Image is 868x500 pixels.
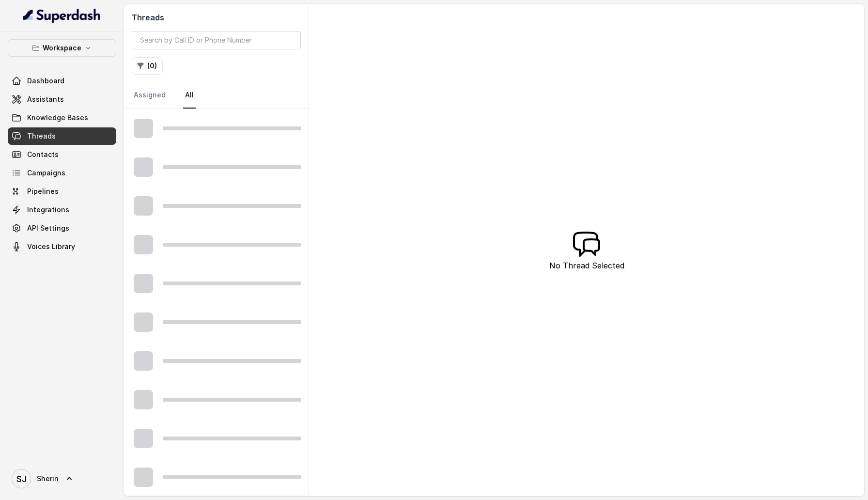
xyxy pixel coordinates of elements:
[27,205,69,215] span: Integrations
[23,8,101,23] img: light.svg
[8,164,116,182] a: Campaigns
[8,39,116,57] button: Workspace
[27,76,64,86] span: Dashboard
[132,57,163,75] button: (0)
[132,31,301,49] input: Search by Call ID or Phone Number
[183,82,196,109] a: All
[8,109,116,126] a: Knowledge Bases
[8,91,116,108] a: Assistants
[37,474,59,484] span: Sherin
[8,127,116,145] a: Threads
[27,223,69,233] span: API Settings
[549,260,624,271] p: No Thread Selected
[27,94,64,104] span: Assistants
[8,219,116,237] a: API Settings
[27,187,59,196] span: Pipelines
[8,72,116,90] a: Dashboard
[132,12,301,23] h2: Threads
[43,42,81,54] p: Workspace
[8,201,116,219] a: Integrations
[27,131,56,141] span: Threads
[16,474,27,484] text: SJ
[132,82,301,109] nav: Tabs
[8,465,116,492] a: Sherin
[8,183,116,200] a: Pipelines
[8,238,116,255] a: Voices Library
[8,146,116,163] a: Contacts
[27,242,75,251] span: Voices Library
[27,168,65,178] span: Campaigns
[132,82,168,109] a: Assigned
[27,150,59,159] span: Contacts
[27,113,88,123] span: Knowledge Bases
